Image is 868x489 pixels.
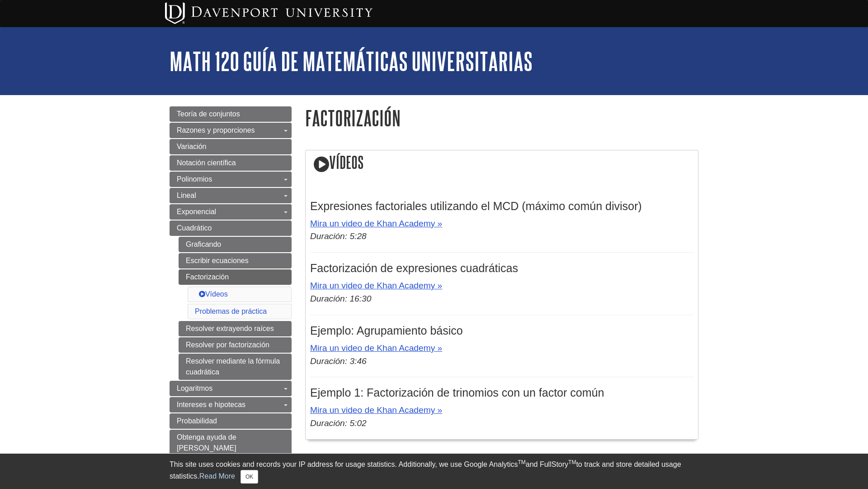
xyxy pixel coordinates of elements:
span: Intereses e hipotecas [177,401,245,408]
a: Problemas de práctica [195,307,267,315]
h3: Expresiones factoriales utilizando el MCD (máximo común divisor) [310,200,693,213]
sup: TM [518,459,525,465]
a: Graficando [179,237,292,252]
a: Teoría de conjuntos [170,106,292,122]
span: Polinomios [177,175,212,183]
sup: TM [568,459,576,465]
a: Read More [199,472,235,480]
span: Variación [177,143,207,150]
a: Mira un video de Khan Academy » [310,219,442,228]
h1: Factorización [305,106,698,129]
a: Notación científica [170,155,292,171]
a: Razones y proporciones [170,123,292,138]
h3: Factorización de expresiones cuadráticas [310,262,693,275]
span: Notación científica [177,159,236,167]
h2: Vídeos [306,150,698,176]
img: Davenport University [165,2,373,24]
a: Probabilidad [170,413,292,429]
span: Exponencial [177,208,216,216]
span: Lineal [177,192,196,199]
a: Mira un video de Khan Academy » [310,405,442,415]
em: Duración: 3:46 [310,356,367,366]
span: Teoría de conjuntos [177,110,240,118]
a: Resolver extrayendo raíces [179,321,292,336]
a: Obtenga ayuda de [PERSON_NAME] [170,430,292,456]
h3: Ejemplo 1: Factorización de trinomios con un factor común [310,386,693,399]
a: Factorización [179,269,292,285]
h3: Ejemplo: Agrupamiento básico [310,324,693,337]
span: Logaritmos [177,384,212,392]
a: Vídeos [195,290,228,298]
a: Variación [170,139,292,154]
a: Cuadrático [170,221,292,236]
a: Polinomios [170,172,292,187]
span: Obtenga ayuda de [PERSON_NAME] [177,433,236,452]
a: Exponencial [170,204,292,220]
a: Intereses e hipotecas [170,397,292,412]
em: Duración: 5:02 [310,418,367,428]
a: Mira un video de Khan Academy » [310,281,442,290]
a: Mira un video de Khan Academy » [310,343,442,353]
div: This site uses cookies and records your IP address for usage statistics. Additionally, we use Goo... [170,459,698,484]
button: Close [241,470,258,484]
a: Resolver por factorización [179,337,292,353]
a: Logaritmos [170,381,292,396]
span: Razones y proporciones [177,126,255,134]
a: Escribir ecuaciones [179,253,292,268]
em: Duración: 5:28 [310,231,367,241]
span: Probabilidad [177,417,217,425]
a: Resolver mediante la fórmula cuadrática [179,354,292,380]
a: Lineal [170,188,292,203]
em: Duración: 16:30 [310,294,371,303]
span: Cuadrático [177,224,212,232]
a: MATH 120 Guía de matemáticas universitarias [170,47,533,75]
